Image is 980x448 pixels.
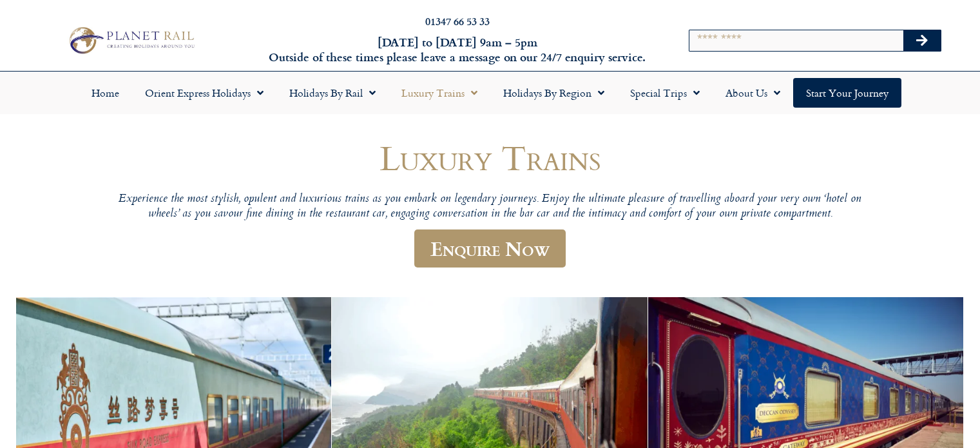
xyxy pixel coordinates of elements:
[793,78,901,108] a: Start your Journey
[617,78,713,108] a: Special Trips
[389,78,490,108] a: Luxury Trains
[132,78,276,108] a: Orient Express Holidays
[104,139,877,177] h1: Luxury Trains
[104,192,877,222] p: Experience the most stylish, opulent and luxurious trains as you embark on legendary journeys. En...
[276,78,389,108] a: Holidays by Rail
[414,229,566,268] a: Enquire Now
[713,78,793,108] a: About Us
[490,78,617,108] a: Holidays by Region
[64,24,198,57] img: Planet Rail Train Holidays Logo
[79,78,132,108] a: Home
[425,14,490,28] a: 01347 66 53 33
[265,35,650,65] h6: [DATE] to [DATE] 9am – 5pm Outside of these times please leave a message on our 24/7 enquiry serv...
[903,30,941,51] button: Search
[6,78,974,108] nav: Menu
